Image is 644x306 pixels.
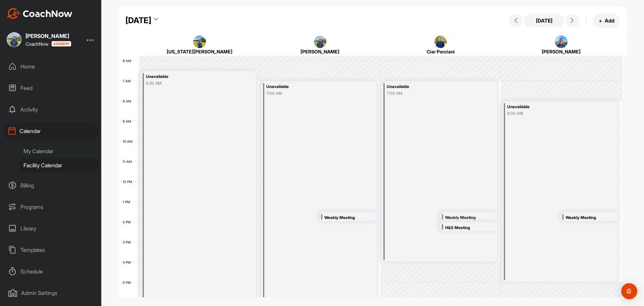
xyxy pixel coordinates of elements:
img: square_e7f01a7cdd3d5cba7fa3832a10add056.jpg [314,36,327,48]
div: 5 PM [119,280,138,285]
div: My Calendar [19,144,98,158]
span: + [599,17,602,24]
div: 6:30 AM [146,80,235,86]
div: 3 PM [119,240,138,244]
div: 4 PM [119,260,138,264]
div: 7:00 AM [266,90,356,96]
div: [PERSON_NAME] [25,33,71,39]
div: [US_STATE][PERSON_NAME] [150,48,250,55]
div: Unavailable [507,103,597,111]
div: 7:00 AM [387,90,476,96]
div: 8:00 AM [507,111,597,117]
div: 7 AM [119,79,138,83]
div: Calendar [4,123,98,139]
div: Open Intercom Messenger [621,283,637,299]
div: 6 AM [119,59,138,63]
div: Schedule [4,263,98,280]
div: Facility Calendar [19,158,98,172]
img: square_909ed3242d261a915dd01046af216775.jpg [555,36,568,48]
div: Unavailable [387,83,476,91]
div: [PERSON_NAME] [511,48,611,55]
div: Weekly Meeting [445,214,488,222]
div: 1 PM [119,200,137,204]
div: Templates [4,242,98,258]
div: [DATE] [125,14,151,27]
div: Library [4,220,98,237]
div: Admin Settings [4,285,98,301]
div: Billing [4,177,98,194]
div: Activity [4,101,98,118]
img: CoachNow acadmey [51,41,71,47]
div: 9 AM [119,119,138,123]
div: Feed [4,80,98,96]
div: CoachNow [25,41,71,47]
div: Ciar Porciani [390,48,491,55]
div: 10 AM [119,139,139,143]
img: square_97d7065dee9584326f299e5bc88bd91d.jpg [193,36,206,48]
div: Weekly Meeting [566,214,609,222]
img: CoachNow [7,8,72,19]
div: Unavailable [146,73,235,81]
div: Home [4,58,98,75]
div: Weekly Meeting [324,214,368,222]
div: H&S Meeting [445,224,488,232]
button: +Add [593,13,620,28]
button: [DATE] [524,14,564,27]
img: square_b4d54992daa58f12b60bc3814c733fd4.jpg [434,36,447,48]
div: Unavailable [266,83,356,91]
div: 8 AM [119,99,138,103]
div: 11 AM [119,160,139,164]
div: [PERSON_NAME] [270,48,370,55]
div: 12 PM [119,180,139,184]
img: square_e7f01a7cdd3d5cba7fa3832a10add056.jpg [7,32,21,47]
div: Programs [4,199,98,215]
div: 2 PM [119,220,138,224]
